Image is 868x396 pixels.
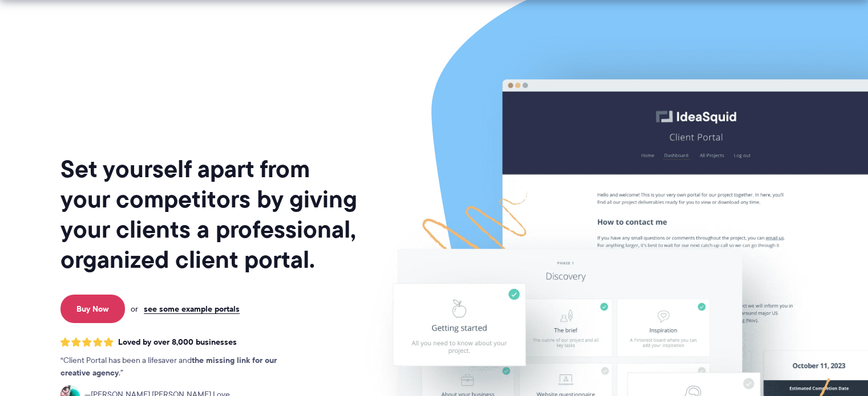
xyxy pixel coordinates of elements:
strong: the missing link for our creative agency [60,354,277,379]
span: Loved by over 8,000 businesses [118,337,237,347]
span: or [131,304,138,314]
p: Client Portal has been a lifesaver and . [60,354,300,379]
a: Buy Now [60,295,125,323]
h1: Set yourself apart from your competitors by giving your clients a professional, organized client ... [60,154,360,275]
a: see some example portals [144,304,240,314]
